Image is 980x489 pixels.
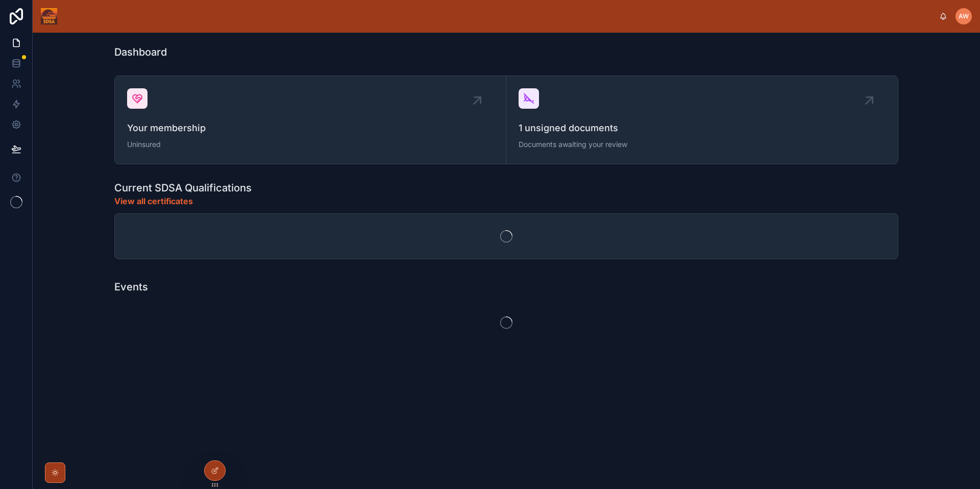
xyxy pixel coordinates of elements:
[114,45,167,59] h1: Dashboard
[115,76,506,164] a: Your membershipUninsured
[506,76,898,164] a: 1 unsigned documentsDocuments awaiting your review
[959,12,969,20] span: AW
[519,139,886,150] span: Documents awaiting your review
[127,121,494,135] span: Your membership
[65,14,939,18] div: scrollable content
[114,181,252,195] h1: Current SDSA Qualifications
[127,139,494,150] span: Uninsured
[114,280,148,294] h1: Events
[114,196,193,206] a: View all certificates
[41,8,57,25] img: App logo
[519,121,886,135] span: 1 unsigned documents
